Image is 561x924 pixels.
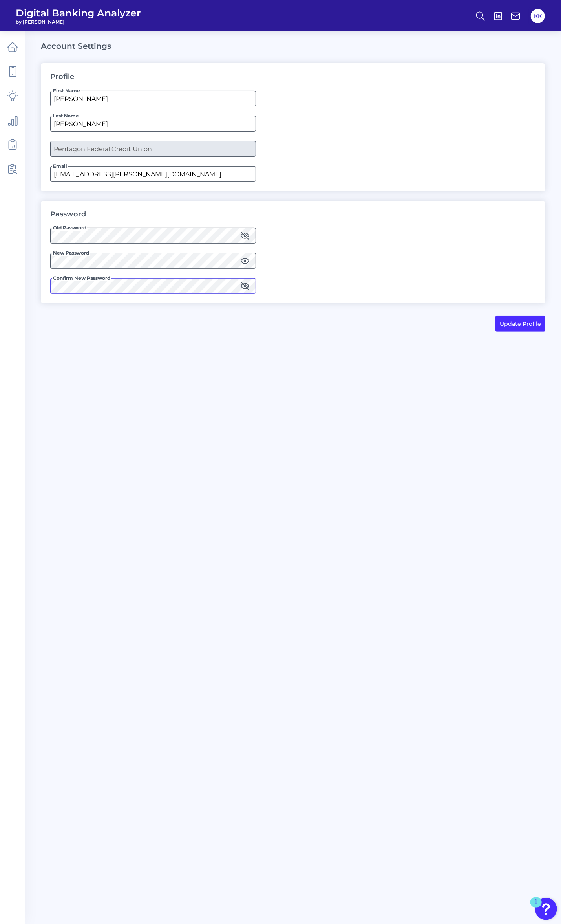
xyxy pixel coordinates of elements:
[495,316,545,332] button: Update Profile
[41,41,545,51] h2: Account Settings
[16,19,141,25] span: by [PERSON_NAME]
[52,113,80,119] span: Last Name
[535,898,557,920] button: Open Resource Center, 1 new notification
[16,7,141,19] span: Digital Banking Analyzer
[52,163,68,169] span: Email
[52,250,90,256] span: New Password
[52,275,111,281] span: Confirm New Password
[52,88,81,94] span: First Name
[531,9,545,23] button: KK
[534,902,538,913] div: 1
[52,225,87,231] span: Old Password
[50,73,74,81] h3: Profile
[50,210,86,219] h3: Password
